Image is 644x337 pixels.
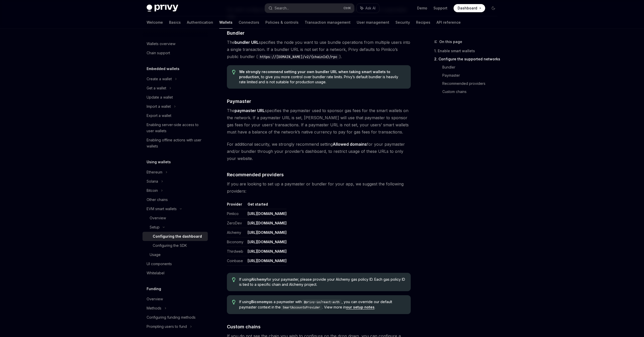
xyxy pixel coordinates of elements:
[227,256,246,266] td: Coinbase
[147,187,158,194] div: Bitcoin
[227,107,411,136] span: The specifies the paymaster used to sponsor gas fees for the smart wallets on the network. If a p...
[248,259,287,263] a: [URL][DOMAIN_NAME]
[281,305,322,310] code: SmartAccountsProvider
[227,247,246,256] td: Thirdweb
[143,268,208,278] a: Whitelabel
[239,16,259,29] a: Connectors
[248,240,287,244] a: [URL][DOMAIN_NAME]
[147,103,171,110] div: Import a wallet
[417,6,427,11] a: Demo
[143,213,208,223] a: Overview
[147,50,170,56] div: Chain support
[248,249,287,254] a: [URL][DOMAIN_NAME]
[143,259,208,268] a: UI components
[143,313,208,322] a: Configuring funding methods
[275,5,289,11] div: Search...
[147,197,168,203] div: Other chains
[227,98,251,105] span: Paymaster
[442,71,501,79] a: Paymaster
[433,6,447,11] a: Support
[147,305,161,311] div: Methods
[416,16,430,29] a: Recipes
[305,16,351,29] a: Transaction management
[246,202,287,209] th: Get started
[153,242,187,249] div: Configuring the SDK
[143,93,208,102] a: Update a wallet
[333,142,367,147] strong: Allowed domains
[232,277,236,282] svg: Tip
[239,69,406,85] span: , to give you more control over bundler rate limits. Privy’s default bundler is heavily rate limi...
[143,294,208,304] a: Overview
[147,137,205,149] div: Enabling offline actions with user wallets
[442,79,501,88] a: Recommended providers
[227,202,246,209] th: Provider
[265,4,354,13] button: Search...CtrlK
[442,88,501,96] a: Custom chains
[442,63,501,71] a: Bundler
[227,171,284,178] span: Recommended providers
[147,76,172,82] div: Create a wallet
[232,70,236,74] svg: Tip
[187,16,213,29] a: Authentication
[147,122,205,134] div: Enabling server-side access to user wallets
[232,300,236,304] svg: Tip
[147,94,173,100] div: Update a wallet
[458,6,477,11] span: Dashboard
[150,252,161,258] div: Usage
[143,39,208,48] a: Wallets overview
[147,66,179,72] h5: Embedded wallets
[227,219,246,228] td: ZeroDev
[150,224,160,230] div: Setup
[143,241,208,250] a: Configuring the SDK
[302,300,342,305] code: @privy-io/react-auth
[147,178,158,184] div: Solana
[147,323,187,330] div: Prompting users to fund
[143,195,208,204] a: Other chains
[248,230,287,235] a: [URL][DOMAIN_NAME]
[235,40,259,45] strong: bundler URL
[147,286,161,292] h5: Funding
[143,250,208,259] a: Usage
[227,180,411,195] span: If you are looking to set up a paymaster or bundler for your app, we suggest the following provid...
[227,30,244,36] span: Bundler
[248,211,287,216] a: [URL][DOMAIN_NAME]
[436,16,461,29] a: API reference
[143,120,208,136] a: Enabling server-side access to user wallets
[147,41,175,47] div: Wallets overview
[227,141,411,162] span: For additional security, we strongly recommend setting for your paymaster and/or bundler through ...
[147,296,163,302] div: Overview
[227,39,411,60] span: The specifies the node you want to use bundle operations from multiple users into a single transa...
[227,228,246,237] td: Alchemy
[489,4,497,12] button: Toggle dark mode
[147,314,196,320] div: Configuring funding methods
[251,277,266,281] strong: Alchemy
[219,16,233,29] a: Wallets
[357,16,389,29] a: User management
[239,70,390,79] strong: We strongly recommend setting your own bundler URL when taking smart wallets to production
[147,270,164,276] div: Whitelabel
[143,232,208,241] a: Configuring the dashboard
[395,16,410,29] a: Security
[147,261,172,267] div: UI components
[434,55,501,63] a: 2. Configure the supported networks
[251,300,269,304] strong: Biconomy
[265,16,299,29] a: Policies & controls
[147,206,177,212] div: EVM smart wallets
[346,305,375,309] a: our setup notes
[143,111,208,120] a: Export a wallet
[147,85,166,91] div: Get a wallet
[143,136,208,151] a: Enabling offline actions with user wallets
[258,54,339,60] code: https://[DOMAIN_NAME]/v2/{chainId}/rpc
[227,237,246,247] td: Biconomy
[439,39,462,45] span: On this page
[454,4,485,12] a: Dashboard
[365,6,376,11] span: Ask AI
[150,215,166,221] div: Overview
[343,6,351,10] span: Ctrl K
[169,16,181,29] a: Basics
[147,5,178,12] img: dark logo
[434,47,501,55] a: 1. Enable smart wallets
[147,113,171,119] div: Export a wallet
[147,16,163,29] a: Welcome
[248,221,287,225] a: [URL][DOMAIN_NAME]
